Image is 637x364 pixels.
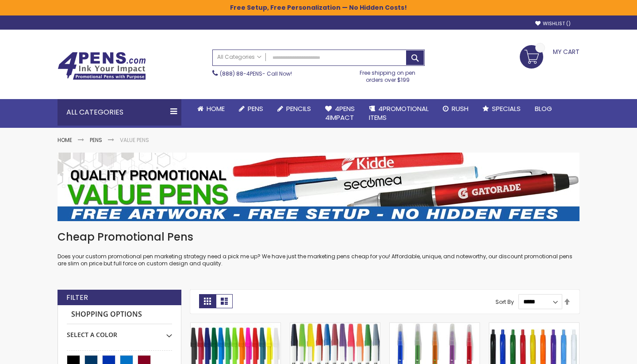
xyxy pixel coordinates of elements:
[369,104,429,122] span: 4PROMOTIONAL ITEMS
[390,322,480,330] a: Belfast Translucent Value Stick Pen
[58,230,579,244] h1: Cheap Promotional Pens
[351,66,425,84] div: Free shipping on pen orders over $199
[120,136,149,144] strong: Value Pens
[535,104,552,113] span: Blog
[207,104,225,113] span: Home
[67,324,172,339] div: Select A Color
[535,20,571,27] a: Wishlist
[58,136,72,144] a: Home
[290,322,380,330] a: Belfast Value Stick Pen
[436,99,476,119] a: Rush
[495,298,514,305] label: Sort By
[199,294,216,308] strong: Grid
[90,136,102,144] a: Pens
[492,104,521,113] span: Specials
[476,99,528,119] a: Specials
[58,52,146,80] img: 4Pens Custom Pens and Promotional Products
[270,99,318,119] a: Pencils
[190,99,232,119] a: Home
[66,293,88,303] strong: Filter
[489,322,579,330] a: Custom Cambria Plastic Retractable Ballpoint Pen - Monochromatic Body Color
[528,99,559,119] a: Blog
[452,104,468,113] span: Rush
[248,104,263,113] span: Pens
[213,50,266,65] a: All Categories
[232,99,270,119] a: Pens
[220,70,262,77] a: (888) 88-4PENS
[191,322,280,330] a: Belfast B Value Stick Pen
[325,104,355,122] span: 4Pens 4impact
[58,153,579,221] img: Value Pens
[318,99,362,128] a: 4Pens4impact
[67,305,172,324] strong: Shopping Options
[217,54,261,61] span: All Categories
[58,99,181,126] div: All Categories
[286,104,311,113] span: Pencils
[362,99,436,128] a: 4PROMOTIONALITEMS
[58,230,579,268] div: Does your custom promotional pen marketing strategy need a pick me up? We have just the marketing...
[220,70,292,77] span: - Call Now!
